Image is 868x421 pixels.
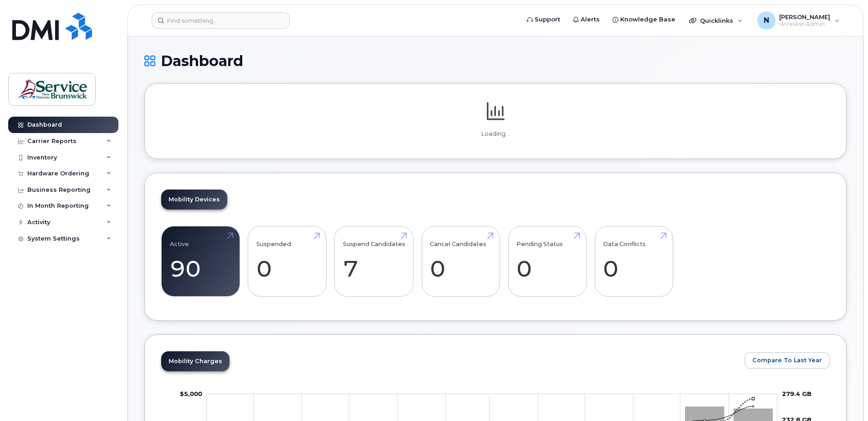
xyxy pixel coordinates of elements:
[430,231,491,292] a: Cancel Candidates 0
[603,231,664,292] a: Data Conflicts 0
[782,390,812,397] tspan: 279.4 GB
[180,390,202,397] g: $0
[343,231,405,292] a: Suspend Candidates 7
[161,190,227,210] a: Mobility Devices
[745,352,830,369] button: Compare To Last Year
[516,231,578,292] a: Pending Status 0
[161,130,830,138] p: Loading...
[180,390,202,397] tspan: $5,000
[256,231,318,292] a: Suspended 0
[170,231,231,292] a: Active 90
[144,53,847,69] h1: Dashboard
[752,356,822,365] span: Compare To Last Year
[161,351,230,371] a: Mobility Charges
